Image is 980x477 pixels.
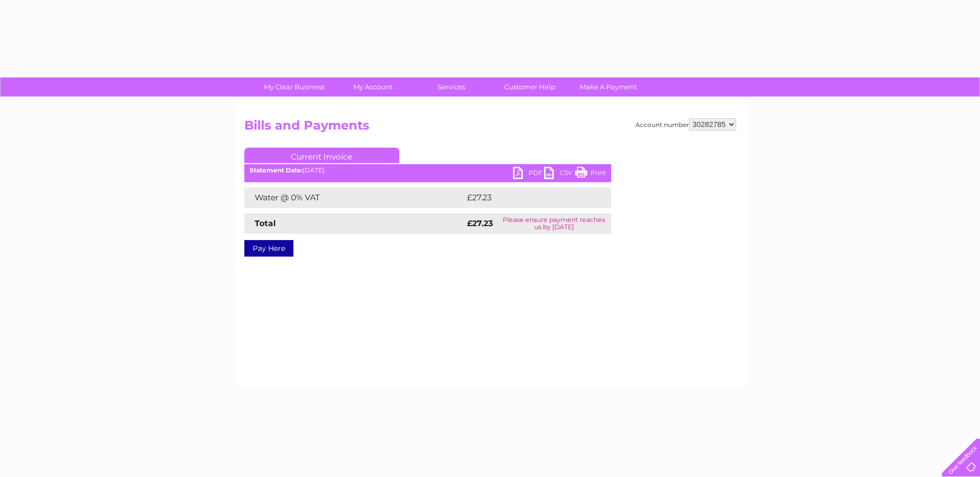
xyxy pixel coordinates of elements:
a: CSV [544,167,575,182]
div: [DATE] [244,167,611,174]
a: Pay Here [244,240,293,257]
a: My Clear Business [252,77,337,97]
div: Account number [635,118,736,131]
a: My Account [330,77,415,97]
a: Print [575,167,606,182]
b: Statement Date: [250,166,303,174]
a: PDF [513,167,544,182]
a: Current Invoice [244,148,399,163]
strong: £27.23 [467,218,493,228]
td: Please ensure payment reaches us by [DATE] [497,213,611,234]
a: Customer Help [487,77,572,97]
a: Services [409,77,494,97]
h2: Bills and Payments [244,118,736,138]
td: £27.23 [464,187,589,208]
strong: Total [255,218,276,228]
a: Make A Payment [566,77,651,97]
td: Water @ 0% VAT [244,187,464,208]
